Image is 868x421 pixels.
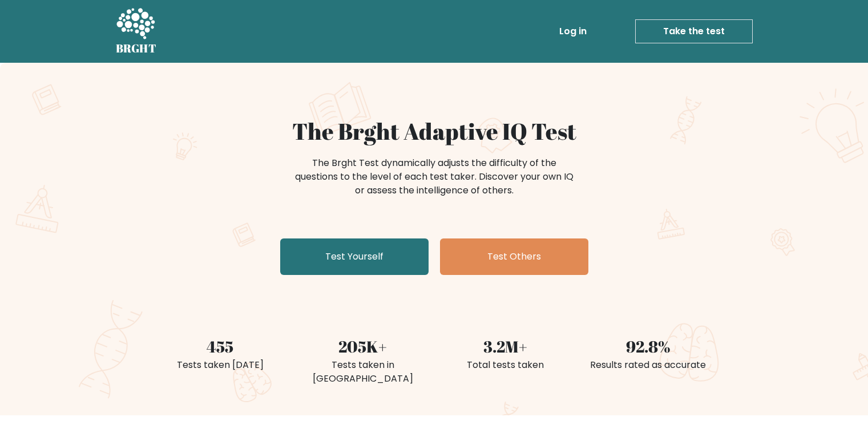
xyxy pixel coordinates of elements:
a: BRGHT [116,5,157,58]
div: 205K+ [298,334,427,358]
div: Total tests taken [441,358,570,372]
div: Tests taken in [GEOGRAPHIC_DATA] [298,358,427,386]
div: Results rated as accurate [584,358,713,372]
div: 455 [156,334,285,358]
div: 92.8% [584,334,713,358]
h5: BRGHT [116,42,157,55]
div: The Brght Test dynamically adjusts the difficulty of the questions to the level of each test take... [292,156,577,197]
a: Log in [555,20,591,43]
a: Take the test [635,19,753,43]
h1: The Brght Adaptive IQ Test [156,118,713,145]
div: 3.2M+ [441,334,570,358]
a: Test Yourself [280,238,429,275]
div: Tests taken [DATE] [156,358,285,372]
a: Test Others [440,238,588,275]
